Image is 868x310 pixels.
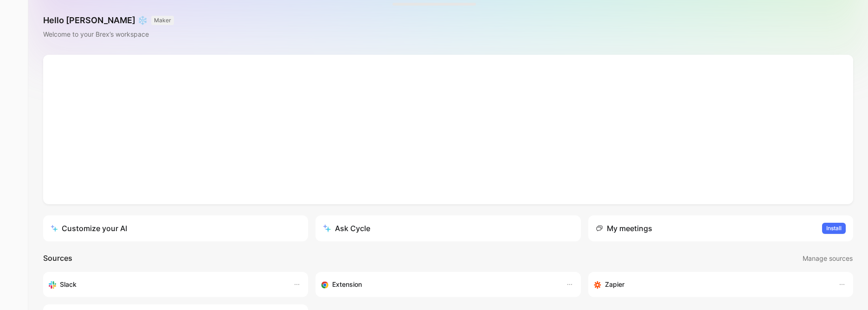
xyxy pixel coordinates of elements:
div: Ask Cycle [323,223,370,234]
div: My meetings [596,223,652,234]
h3: Zapier [605,279,624,290]
div: Welcome to your Brex’s workspace [43,29,174,40]
button: MAKER [151,16,174,25]
div: Customize your AI [51,223,127,234]
div: Sync your customers, send feedback and get updates in Slack [49,279,284,290]
div: Capture feedback from anywhere on the web [321,279,556,290]
button: Install [822,223,846,234]
button: Ask Cycle [315,215,580,241]
h3: Extension [332,279,362,290]
span: Manage sources [803,253,853,264]
h2: Sources [43,252,72,265]
a: Customize your AI [43,215,308,241]
div: Capture feedback from thousands of sources with Zapier (survey results, recordings, sheets, etc). [594,279,829,290]
button: Manage sources [802,252,853,265]
h3: Slack [60,279,77,290]
span: Install [826,224,842,233]
h1: Hello [PERSON_NAME] ❄️ [43,15,174,26]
